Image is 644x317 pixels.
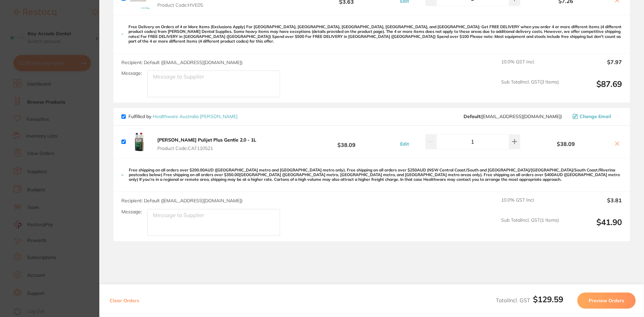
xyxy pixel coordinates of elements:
[157,146,256,151] span: Product Code: CAT110521
[580,114,611,119] span: Change Email
[157,137,256,143] b: [PERSON_NAME] Pulijet Plus Gentle 2.0 - 1L
[564,197,622,212] output: $3.81
[128,131,150,153] img: OThvcG9ibw
[501,59,559,74] span: 10.0 % GST Incl.
[564,79,622,98] output: $87.69
[398,141,411,147] button: Edit
[129,168,622,182] p: Free shipping on all orders over $200.00AUD ([GEOGRAPHIC_DATA] metro and [GEOGRAPHIC_DATA] metro ...
[128,24,622,44] p: Free Delivery on Orders of 4 or More Items (Exclusions Apply) For [GEOGRAPHIC_DATA], [GEOGRAPHIC_...
[496,297,563,304] span: Total Incl. GST
[128,114,237,119] p: Fulfilled by
[297,136,396,148] b: $38.09
[157,2,254,8] span: Product Code: HVE05
[153,113,237,119] a: Healthware Australia [PERSON_NAME]
[522,141,610,147] b: $38.09
[533,294,563,304] b: $129.59
[577,293,636,309] button: Preview Orders
[464,113,480,119] b: Default
[121,59,243,65] span: Recipient: Default ( [EMAIL_ADDRESS][DOMAIN_NAME] )
[464,114,562,119] span: info@healthwareaustralia.com.au
[121,70,142,76] label: Message:
[501,197,559,212] span: 10.0 % GST Incl.
[501,217,559,236] span: Sub Total Incl. GST ( 1 Items)
[108,293,141,309] button: Clear Orders
[155,137,258,151] button: [PERSON_NAME] Pulijet Plus Gentle 2.0 - 1L Product Code:CAT110521
[121,198,243,204] span: Recipient: Default ( [EMAIL_ADDRESS][DOMAIN_NAME] )
[571,113,622,119] button: Change Email
[564,217,622,236] output: $41.90
[121,209,142,215] label: Message:
[501,79,559,98] span: Sub Total Incl. GST ( 3 Items)
[564,59,622,74] output: $7.97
